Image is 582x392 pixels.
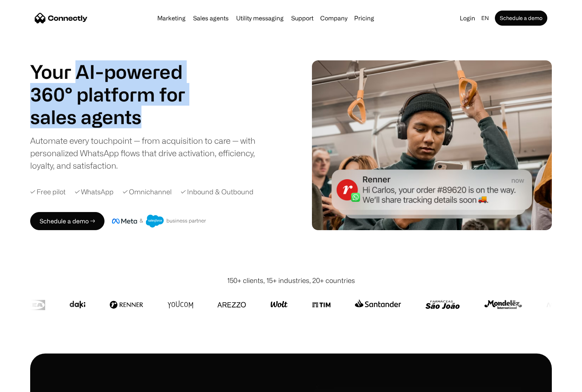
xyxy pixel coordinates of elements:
[318,13,350,23] div: Company
[227,275,355,286] div: 150+ clients, 15+ industries, 20+ countries
[233,15,287,21] a: Utility messaging
[495,11,547,26] a: Schedule a demo
[181,187,253,197] div: ✓ Inbound & Outbound
[30,106,204,128] div: 1 of 4
[123,187,172,197] div: ✓ Omnichannel
[190,15,232,21] a: Sales agents
[112,215,206,228] img: Meta and Salesforce business partner badge.
[351,15,377,21] a: Pricing
[75,187,114,197] div: ✓ WhatsApp
[30,212,104,230] a: Schedule a demo →
[8,378,45,389] aside: Language selected: English
[30,187,66,197] div: ✓ Free pilot
[30,106,204,128] h1: sales agents
[481,13,489,23] div: en
[320,13,347,23] div: Company
[30,134,268,172] div: Automate every touchpoint — from acquisition to care — with personalized WhatsApp flows that driv...
[288,15,316,21] a: Support
[15,379,45,389] ul: Language list
[30,106,204,128] div: carousel
[154,15,189,21] a: Marketing
[35,12,88,24] a: home
[30,60,204,106] h1: Your AI-powered 360° platform for
[457,13,478,23] a: Login
[478,13,493,23] div: en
